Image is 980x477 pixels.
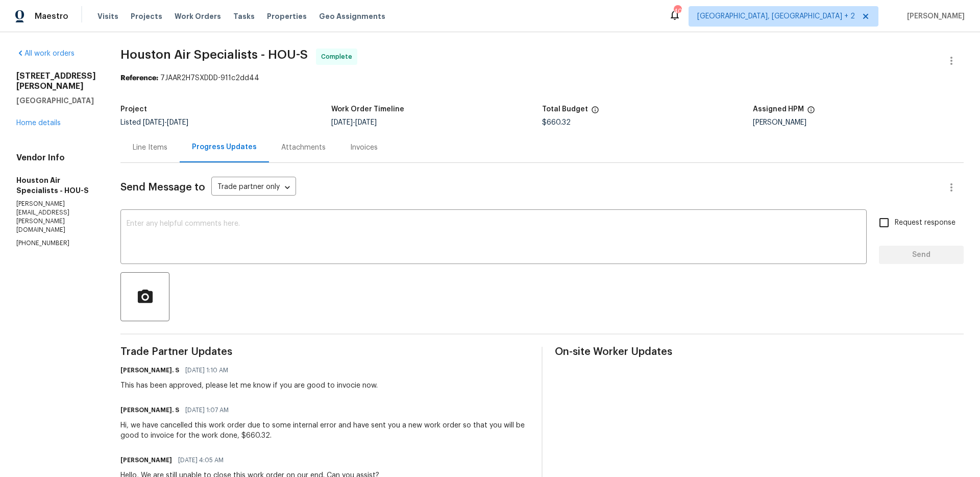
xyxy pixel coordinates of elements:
[542,106,588,113] h5: Total Budget
[97,11,118,21] span: Visits
[267,11,307,21] span: Properties
[120,73,964,83] div: 7JAAR2H7SXDDD-911c2dd44
[120,119,188,126] span: Listed
[233,13,255,20] span: Tasks
[120,182,205,193] span: Send Message to
[319,11,385,21] span: Geo Assignments
[178,455,224,465] span: [DATE] 4:05 AM
[120,365,179,375] h6: [PERSON_NAME]. S
[185,365,228,375] span: [DATE] 1:10 AM
[697,11,855,21] span: [GEOGRAPHIC_DATA], [GEOGRAPHIC_DATA] + 2
[807,106,815,119] span: The hpm assigned to this work order.
[16,50,75,57] a: All work orders
[542,119,571,126] span: $660.32
[281,142,326,153] div: Attachments
[133,142,167,153] div: Line Items
[321,52,356,62] span: Complete
[350,142,378,153] div: Invoices
[120,455,172,465] h6: [PERSON_NAME]
[16,71,96,91] h2: [STREET_ADDRESS][PERSON_NAME]
[175,11,221,21] span: Work Orders
[903,11,965,21] span: [PERSON_NAME]
[120,347,529,357] span: Trade Partner Updates
[355,119,377,126] span: [DATE]
[185,405,229,415] span: [DATE] 1:07 AM
[331,119,377,126] span: -
[16,120,61,127] a: Home details
[16,175,96,196] h5: Houston Air Specialists - HOU-S
[120,405,179,415] h6: [PERSON_NAME]. S
[591,106,599,119] span: The total cost of line items that have been proposed by Opendoor. This sum includes line items th...
[753,119,964,126] div: [PERSON_NAME]
[16,239,96,248] p: [PHONE_NUMBER]
[120,420,529,441] div: Hi, we have cancelled this work order due to some internal error and have sent you a new work ord...
[211,179,296,196] div: Trade partner only
[131,11,162,21] span: Projects
[120,380,378,391] div: This has been approved, please let me know if you are good to invocie now.
[674,6,681,16] div: 40
[120,75,158,82] b: Reference:
[16,200,96,235] p: [PERSON_NAME][EMAIL_ADDRESS][PERSON_NAME][DOMAIN_NAME]
[192,142,257,152] div: Progress Updates
[753,106,804,113] h5: Assigned HPM
[331,119,353,126] span: [DATE]
[120,106,147,113] h5: Project
[895,218,955,228] span: Request response
[16,153,96,163] h4: Vendor Info
[120,49,308,61] span: Houston Air Specialists - HOU-S
[16,96,96,106] h5: [GEOGRAPHIC_DATA]
[143,119,164,126] span: [DATE]
[143,119,188,126] span: -
[35,11,68,21] span: Maestro
[555,347,964,357] span: On-site Worker Updates
[167,119,188,126] span: [DATE]
[331,106,404,113] h5: Work Order Timeline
